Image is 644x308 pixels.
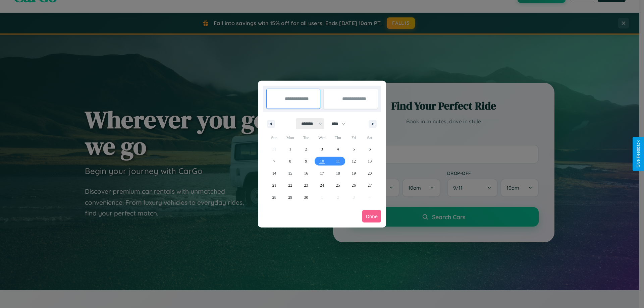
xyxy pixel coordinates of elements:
[282,179,298,191] button: 22
[272,179,276,191] span: 21
[282,191,298,203] button: 29
[362,179,378,191] button: 27
[266,167,282,179] button: 14
[336,167,340,179] span: 18
[320,179,324,191] span: 24
[330,155,346,167] button: 11
[636,140,641,168] div: Give Feedback
[288,179,292,191] span: 22
[282,132,298,143] span: Mon
[304,167,308,179] span: 16
[314,179,330,191] button: 24
[321,143,323,155] span: 3
[330,179,346,191] button: 25
[266,191,282,203] button: 28
[368,155,372,167] span: 13
[266,155,282,167] button: 7
[314,132,330,143] span: Wed
[298,132,314,143] span: Tue
[362,132,378,143] span: Sat
[305,155,307,167] span: 9
[362,143,378,155] button: 6
[288,167,292,179] span: 15
[273,155,275,167] span: 7
[368,179,372,191] span: 27
[362,210,381,223] button: Done
[266,132,282,143] span: Sun
[289,143,291,155] span: 1
[346,167,362,179] button: 19
[330,132,346,143] span: Thu
[362,167,378,179] button: 20
[304,191,308,203] span: 30
[314,167,330,179] button: 17
[336,179,340,191] span: 25
[266,179,282,191] button: 21
[369,143,371,155] span: 6
[352,179,356,191] span: 26
[353,143,355,155] span: 5
[352,155,356,167] span: 12
[346,179,362,191] button: 26
[346,143,362,155] button: 5
[282,143,298,155] button: 1
[346,132,362,143] span: Fri
[337,143,339,155] span: 4
[288,191,292,203] span: 29
[330,167,346,179] button: 18
[298,179,314,191] button: 23
[298,191,314,203] button: 30
[314,143,330,155] button: 3
[272,167,276,179] span: 14
[298,155,314,167] button: 9
[320,155,324,167] span: 10
[304,179,308,191] span: 23
[352,167,356,179] span: 19
[336,155,340,167] span: 11
[320,167,324,179] span: 17
[298,143,314,155] button: 2
[282,155,298,167] button: 8
[368,167,372,179] span: 20
[272,191,276,203] span: 28
[362,155,378,167] button: 13
[289,155,291,167] span: 8
[330,143,346,155] button: 4
[346,155,362,167] button: 12
[314,155,330,167] button: 10
[282,167,298,179] button: 15
[298,167,314,179] button: 16
[305,143,307,155] span: 2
